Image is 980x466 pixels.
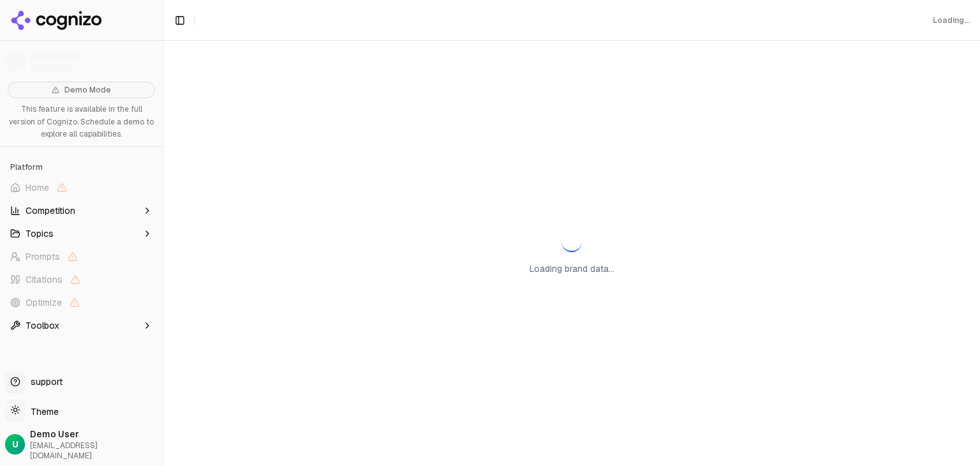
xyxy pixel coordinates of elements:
span: Toolbox [26,319,59,332]
span: Topics [26,227,54,240]
button: Competition [5,200,158,221]
p: This feature is available in the full version of Cognizo. Schedule a demo to explore all capabili... [8,103,155,141]
span: [EMAIL_ADDRESS][DOMAIN_NAME] [30,440,158,461]
span: Theme [26,406,59,417]
span: Prompts [26,250,60,263]
span: Demo User [30,428,158,440]
div: Platform [5,157,158,177]
button: Topics [5,223,158,244]
span: U [12,438,19,451]
span: Citations [26,273,63,286]
span: Competition [26,204,75,217]
span: Home [26,181,49,194]
span: Demo Mode [64,85,111,95]
span: Optimize [26,296,62,309]
p: Loading brand data... [530,262,614,275]
button: Toolbox [5,315,158,336]
div: Loading... [933,15,970,26]
span: support [26,375,63,388]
